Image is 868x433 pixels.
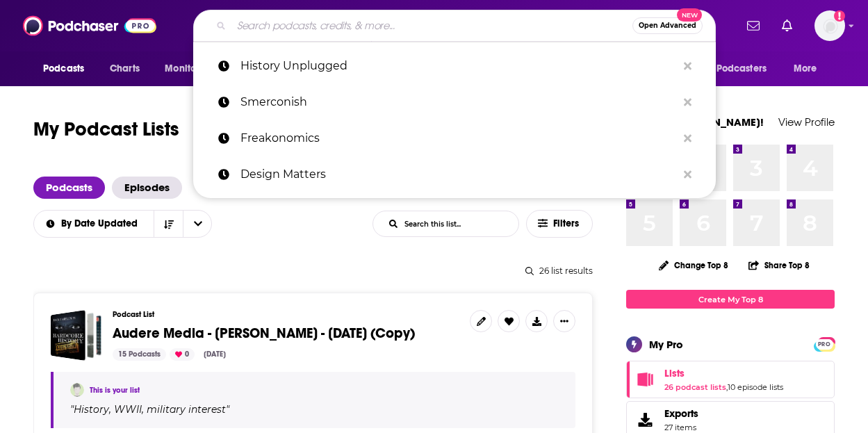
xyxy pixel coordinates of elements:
[240,48,677,84] p: History Unplugged
[113,326,415,341] a: Audere Media - [PERSON_NAME] - [DATE] (Copy)
[113,348,166,361] div: 15 Podcasts
[193,48,716,84] a: History Unplugged
[691,56,787,82] button: open menu
[664,367,783,379] a: Lists
[33,210,212,238] h2: Choose List sort
[198,348,231,361] div: [DATE]
[626,361,835,398] span: Lists
[101,56,148,82] a: Charts
[664,367,685,379] span: Lists
[631,370,659,389] a: Lists
[814,10,845,41] img: User Profile
[33,56,102,82] button: open menu
[43,59,84,79] span: Podcasts
[700,59,767,79] span: For Podcasters
[51,310,101,361] a: Audere Media - David Nasaw - July 25, 2025 (Copy)
[664,423,698,432] span: 27 items
[664,407,698,420] span: Exports
[834,10,845,22] svg: Add a profile image
[631,410,659,430] span: Exports
[814,10,845,41] span: Logged in as aboyle
[794,59,817,79] span: More
[113,325,415,342] span: Audere Media - [PERSON_NAME] - [DATE] (Copy)
[726,382,728,392] span: ,
[154,211,183,237] button: Sort Direction
[193,10,716,42] div: Search podcasts, credits, & more...
[193,120,716,156] a: Freakonomics
[113,310,459,319] h3: Podcast List
[33,219,154,229] button: open menu
[165,59,214,79] span: Monitoring
[816,338,833,349] a: PRO
[240,120,677,156] p: Freakonomics
[70,403,229,416] span: " "
[778,115,835,129] a: View Profile
[626,290,835,309] a: Create My Top 8
[649,338,683,351] div: My Pro
[231,15,632,37] input: Search podcasts, credits, & more...
[33,177,105,199] a: Podcasts
[183,211,212,237] button: open menu
[632,17,703,34] button: Open AdvancedNew
[90,386,140,395] a: This is your list
[110,59,140,79] span: Charts
[74,403,226,416] span: History, WWII, military interest
[639,22,696,29] span: Open Advanced
[784,56,835,82] button: open menu
[814,10,845,41] button: Show profile menu
[240,84,677,120] p: Smerconish
[112,177,182,199] a: Episodes
[526,210,593,238] button: Filters
[70,383,84,397] img: Aileen
[728,382,783,392] a: 10 episode lists
[155,56,232,82] button: open menu
[170,348,195,361] div: 0
[677,8,702,22] span: New
[553,219,581,229] span: Filters
[553,310,575,332] button: Show More Button
[193,84,716,120] a: Smerconish
[240,156,677,193] p: Design Matters
[664,382,726,392] a: 26 podcast lists
[776,14,798,38] a: Show notifications dropdown
[650,256,737,274] button: Change Top 8
[61,219,142,229] span: By Date Updated
[742,14,765,38] a: Show notifications dropdown
[33,117,179,143] h1: My Podcast Lists
[748,252,810,279] button: Share Top 8
[23,13,156,39] img: Podchaser - Follow, Share and Rate Podcasts
[816,339,833,350] span: PRO
[193,156,716,193] a: Design Matters
[33,265,593,276] div: 26 list results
